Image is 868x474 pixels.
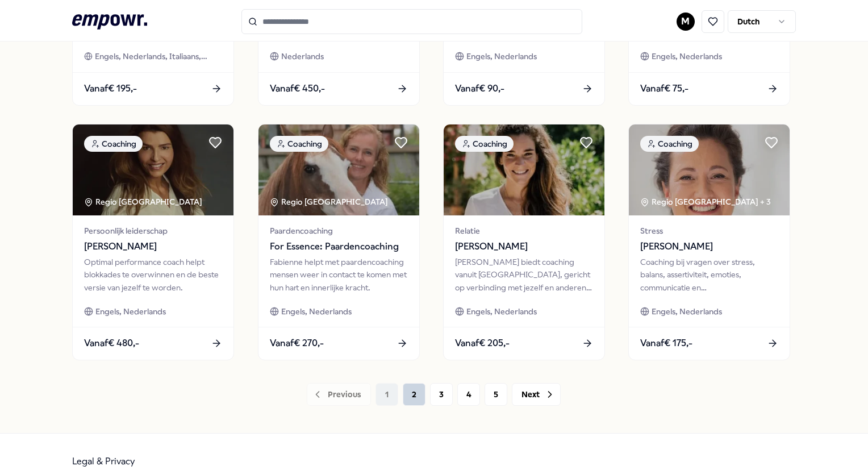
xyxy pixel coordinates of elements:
button: 5 [485,383,507,406]
span: Engels, Nederlands [652,50,722,63]
span: For Essence: Paardencoaching [270,239,408,254]
img: package image [73,124,233,215]
span: Engels, Nederlands [95,305,166,318]
img: package image [258,124,419,215]
span: Vanaf € 205,- [455,336,510,351]
div: Regio [GEOGRAPHIC_DATA] [84,196,204,208]
span: Vanaf € 450,- [270,81,325,96]
a: package imageCoachingRegio [GEOGRAPHIC_DATA] PaardencoachingFor Essence: PaardencoachingFabienne ... [258,124,420,360]
div: Coaching bij vragen over stress, balans, assertiviteit, emoties, communicatie en loopbaanontwikke... [640,256,778,294]
span: [PERSON_NAME] [640,239,778,254]
a: package imageCoachingRegio [GEOGRAPHIC_DATA] Persoonlijk leiderschap[PERSON_NAME]Optimal performa... [72,124,234,360]
div: Regio [GEOGRAPHIC_DATA] + 3 [640,196,771,208]
span: Vanaf € 480,- [84,336,139,351]
input: Search for products, categories or subcategories [241,9,582,34]
span: Engels, Nederlands [466,50,537,63]
div: Coaching [84,136,143,152]
span: Nederlands [281,50,324,63]
span: Vanaf € 175,- [640,336,692,351]
span: Engels, Nederlands [652,305,722,318]
span: Relatie [455,224,593,237]
div: Regio [GEOGRAPHIC_DATA] [270,196,390,208]
span: Engels, Nederlands [281,305,352,318]
span: Stress [640,224,778,237]
span: [PERSON_NAME] [84,239,222,254]
img: package image [444,124,604,215]
span: Vanaf € 195,- [84,81,137,96]
a: package imageCoachingRegio [GEOGRAPHIC_DATA] + 3Stress[PERSON_NAME]Coaching bij vragen over stres... [628,124,790,360]
button: Next [512,383,561,406]
div: Fabienne helpt met paardencoaching mensen weer in contact te komen met hun hart en innerlijke kra... [270,256,408,294]
span: [PERSON_NAME] [455,239,593,254]
span: Engels, Nederlands [466,305,537,318]
a: Legal & Privacy [72,456,135,467]
span: Vanaf € 75,- [640,81,688,96]
button: M [677,13,695,31]
div: [PERSON_NAME] biedt coaching vanuit [GEOGRAPHIC_DATA], gericht op verbinding met jezelf en andere... [455,256,593,294]
button: 4 [457,383,480,406]
span: Vanaf € 270,- [270,336,324,351]
div: Coaching [455,136,514,152]
span: Persoonlijk leiderschap [84,224,222,237]
span: Vanaf € 90,- [455,81,504,96]
div: Coaching [640,136,699,152]
a: package imageCoachingRelatie[PERSON_NAME][PERSON_NAME] biedt coaching vanuit [GEOGRAPHIC_DATA], g... [443,124,605,360]
div: Optimal performance coach helpt blokkades te overwinnen en de beste versie van jezelf te worden. [84,256,222,294]
button: 3 [430,383,453,406]
span: Paardencoaching [270,224,408,237]
img: package image [629,124,790,215]
div: Coaching [270,136,328,152]
span: Engels, Nederlands, Italiaans, Zweeds [95,50,222,63]
button: 2 [403,383,425,406]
